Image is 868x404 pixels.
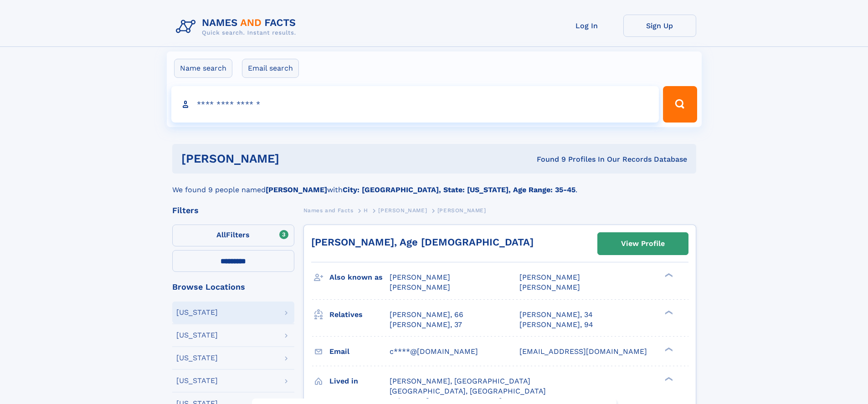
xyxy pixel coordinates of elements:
span: [EMAIL_ADDRESS][DOMAIN_NAME] [519,347,647,356]
div: Browse Locations [172,283,294,291]
a: [PERSON_NAME], Age [DEMOGRAPHIC_DATA] [311,236,534,248]
a: [PERSON_NAME] [378,205,427,216]
label: Email search [242,59,299,78]
input: search input [171,86,659,123]
div: We found 9 people named with . [172,174,696,195]
a: [PERSON_NAME], 34 [519,310,593,320]
a: Sign Up [623,15,696,37]
div: ❯ [663,272,673,278]
b: City: [GEOGRAPHIC_DATA], State: [US_STATE], Age Range: 35-45 [343,185,575,194]
span: H [364,207,368,214]
h1: [PERSON_NAME] [181,153,408,164]
span: [PERSON_NAME] [519,273,580,281]
b: [PERSON_NAME] [266,185,327,194]
a: Log In [550,15,623,37]
label: Name search [174,59,232,78]
span: [PERSON_NAME] [378,207,427,214]
div: ❯ [663,346,673,352]
a: [PERSON_NAME], 94 [519,320,593,330]
span: [PERSON_NAME] [390,273,450,281]
label: Filters [172,225,294,246]
h3: Also known as [329,270,390,285]
span: [PERSON_NAME], [GEOGRAPHIC_DATA] [390,377,530,385]
a: [PERSON_NAME], 66 [390,310,463,320]
span: [PERSON_NAME] [390,283,450,291]
div: Filters [172,206,294,215]
div: [US_STATE] [176,332,218,339]
a: View Profile [598,233,688,255]
button: Search Button [663,86,697,123]
a: Names and Facts [303,205,354,216]
span: [PERSON_NAME] [519,283,580,291]
h3: Lived in [329,373,390,389]
span: [PERSON_NAME] [437,207,486,214]
div: View Profile [621,233,665,254]
div: [US_STATE] [176,354,218,362]
div: Found 9 Profiles In Our Records Database [408,154,687,164]
h3: Relatives [329,307,390,322]
img: Logo Names and Facts [172,15,303,39]
div: ❯ [663,309,673,315]
span: [GEOGRAPHIC_DATA], [GEOGRAPHIC_DATA] [390,387,546,395]
span: All [216,230,226,239]
a: [PERSON_NAME], 37 [390,320,462,330]
a: H [364,205,368,216]
div: [US_STATE] [176,377,218,384]
h3: Email [329,344,390,359]
div: ❯ [663,376,673,382]
div: [US_STATE] [176,309,218,316]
